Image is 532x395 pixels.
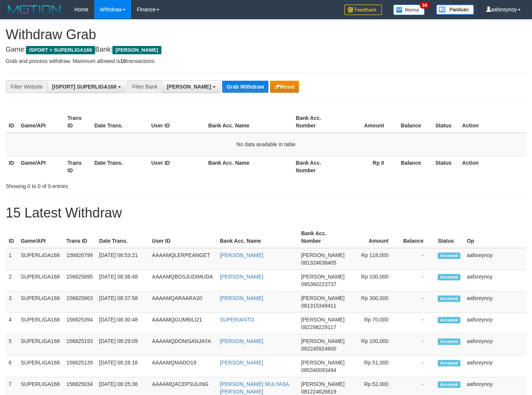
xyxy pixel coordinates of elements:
[293,111,340,133] th: Bank Acc. Number
[6,227,18,248] th: ID
[438,295,460,302] span: Accepted
[96,227,149,248] th: Date Trans.
[6,133,526,156] td: No data available in table
[63,356,96,377] td: 156825139
[348,356,400,377] td: Rp 51,000
[26,46,95,54] span: ISPORT > SUPERLIGA168
[432,156,459,177] th: Status
[438,360,460,366] span: Accepted
[432,111,459,133] th: Status
[436,5,474,15] img: panduan.png
[220,295,263,301] a: [PERSON_NAME]
[301,338,345,344] span: [PERSON_NAME]
[420,2,430,9] span: 34
[63,227,96,248] th: Trans ID
[18,356,63,377] td: SUPERLIGA168
[18,313,63,334] td: SUPERLIGA168
[18,156,64,177] th: Game/API
[120,58,126,64] strong: 10
[301,360,345,366] span: [PERSON_NAME]
[400,248,435,270] td: -
[464,356,526,377] td: aafsreynoy
[6,4,63,15] img: MOTION_logo.png
[464,270,526,291] td: aafsreynoy
[149,270,217,291] td: AAAAMQBOSJUDIMUDA
[96,270,149,291] td: [DATE] 08:38:48
[6,27,526,42] h1: Withdraw Grab
[217,227,298,248] th: Bank Acc. Name
[18,111,64,133] th: Game/API
[127,80,162,93] div: Filter Bank
[348,291,400,313] td: Rp 300,000
[340,156,396,177] th: Rp 0
[301,303,336,309] span: Copy 081315349411 to clipboard
[148,156,205,177] th: User ID
[438,253,460,259] span: Accepted
[96,248,149,270] td: [DATE] 08:53:21
[270,81,299,93] button: Reset
[298,227,348,248] th: Bank Acc. Number
[63,270,96,291] td: 156825895
[6,57,526,65] p: Grab and process withdraw. Maximum allowed is transactions.
[348,334,400,356] td: Rp 100,000
[301,260,336,266] span: Copy 081324638405 to clipboard
[220,252,263,258] a: [PERSON_NAME]
[400,356,435,377] td: -
[348,248,400,270] td: Rp 118,000
[438,381,460,388] span: Accepted
[6,270,18,291] td: 2
[400,291,435,313] td: -
[435,227,464,248] th: Status
[6,313,18,334] td: 4
[464,291,526,313] td: aafsreynoy
[149,313,217,334] td: AAAAMQGUMBILI21
[438,274,460,280] span: Accepted
[63,291,96,313] td: 156825863
[18,227,63,248] th: Game/API
[220,381,289,395] a: [PERSON_NAME] MULYASA [PERSON_NAME]
[220,360,263,366] a: [PERSON_NAME]
[112,46,161,54] span: [PERSON_NAME]
[6,205,526,220] h1: 15 Latest Withdraw
[96,334,149,356] td: [DATE] 08:29:09
[464,313,526,334] td: aafsreynoy
[400,227,435,248] th: Balance
[64,156,91,177] th: Trans ID
[222,81,268,93] button: Grab Withdraw
[96,356,149,377] td: [DATE] 08:28:16
[301,324,336,330] span: Copy 082298229117 to clipboard
[220,274,263,280] a: [PERSON_NAME]
[301,274,345,280] span: [PERSON_NAME]
[148,111,205,133] th: User ID
[162,80,220,93] button: [PERSON_NAME]
[47,80,126,93] button: [ISPORT] SUPERLIGA168
[63,248,96,270] td: 156826799
[348,270,400,291] td: Rp 100,000
[63,334,96,356] td: 156825193
[18,334,63,356] td: SUPERLIGA168
[149,248,217,270] td: AAAAMQLERPEANGET
[301,281,336,287] span: Copy 085360223737 to clipboard
[205,111,293,133] th: Bank Acc. Name
[396,156,432,177] th: Balance
[149,291,217,313] td: AAAAMQARAARA20
[149,356,217,377] td: AAAAMQMADO19
[464,248,526,270] td: aafsreynoy
[301,389,336,395] span: Copy 081224626619 to clipboard
[348,227,400,248] th: Amount
[91,111,148,133] th: Date Trans.
[205,156,293,177] th: Bank Acc. Name
[220,338,263,344] a: [PERSON_NAME]
[18,270,63,291] td: SUPERLIGA168
[438,317,460,323] span: Accepted
[149,334,217,356] td: AAAAMQDONISANJAYA
[6,334,18,356] td: 5
[464,334,526,356] td: aafsreynoy
[459,111,526,133] th: Action
[6,111,18,133] th: ID
[400,334,435,356] td: -
[301,367,336,373] span: Copy 085340093494 to clipboard
[301,381,345,387] span: [PERSON_NAME]
[301,346,336,352] span: Copy 082245924600 to clipboard
[149,227,217,248] th: User ID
